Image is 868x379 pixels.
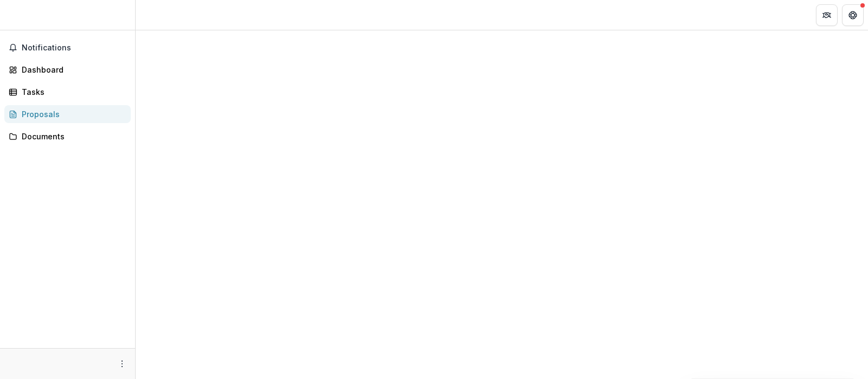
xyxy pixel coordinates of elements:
a: Dashboard [4,61,131,79]
span: Notifications [22,43,126,53]
a: Tasks [4,83,131,101]
button: Partners [816,4,838,26]
a: Documents [4,127,131,145]
button: Notifications [4,39,131,56]
div: Proposals [22,108,122,120]
a: Proposals [4,105,131,123]
div: Documents [22,131,122,142]
button: More [116,357,129,370]
div: Dashboard [22,64,122,75]
button: Get Help [842,4,864,26]
div: Tasks [22,86,122,98]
